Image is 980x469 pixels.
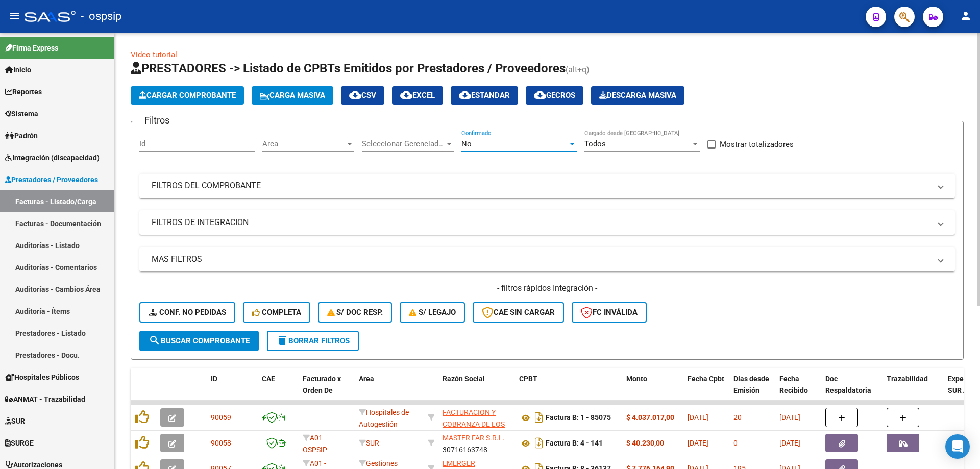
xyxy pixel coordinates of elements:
[139,91,236,100] span: Cargar Comprobante
[5,130,38,141] span: Padrón
[262,375,275,383] span: CAE
[131,61,566,76] span: PRESTADORES -> Listado de CPBTs Emitidos por Prestadores / Proveedores
[139,247,955,271] mat-expansion-panel-header: MAS FILTROS
[622,368,683,413] datatable-header-cell: Monto
[5,108,38,119] span: Sistema
[945,434,970,459] div: Open Intercom Messenger
[626,375,647,383] span: Monto
[5,372,79,383] span: Hospitales Públicos
[443,407,511,428] div: 30715497456
[683,368,729,413] datatable-header-cell: Fecha Cpbt
[5,174,98,185] span: Prestadores / Proveedores
[139,331,259,351] button: Buscar Comprobante
[960,10,972,22] mat-icon: person
[461,139,472,149] span: No
[5,393,85,405] span: ANMAT - Trazabilidad
[688,413,708,422] span: [DATE]
[626,413,674,422] strong: $ 4.037.017,00
[572,302,647,323] button: FC Inválida
[318,302,393,323] button: S/ Doc Resp.
[775,368,821,413] datatable-header-cell: Fecha Recibido
[81,5,121,28] span: - ospsip
[243,302,310,323] button: Completa
[459,91,510,100] span: Estandar
[207,368,258,413] datatable-header-cell: ID
[779,413,800,422] span: [DATE]
[5,152,100,163] span: Integración (discapacidad)
[5,64,31,76] span: Inicio
[532,435,546,451] i: Descargar documento
[821,368,883,413] datatable-header-cell: Doc Respaldatoria
[584,139,606,149] span: Todos
[149,336,250,345] span: Buscar Comprobante
[443,434,505,442] span: MASTER FAR S.R.L.
[720,138,794,151] span: Mostrar totalizadores
[729,368,775,413] datatable-header-cell: Días desde Emisión
[276,334,288,347] mat-icon: delete
[355,368,424,413] datatable-header-cell: Area
[260,91,325,100] span: Carga Masiva
[276,336,350,345] span: Borrar Filtros
[482,308,555,317] span: CAE SIN CARGAR
[519,375,537,383] span: CPBT
[152,217,930,228] mat-panel-title: FILTROS DE INTEGRACION
[359,408,409,428] span: Hospitales de Autogestión
[534,91,575,100] span: Gecros
[443,375,485,383] span: Razón Social
[267,331,359,351] button: Borrar Filtros
[473,302,564,323] button: CAE SIN CARGAR
[131,50,177,59] a: Video tutorial
[359,375,374,383] span: Area
[599,91,676,100] span: Descarga Masiva
[252,86,333,105] button: Carga Masiva
[546,439,603,448] strong: Factura B: 4 - 141
[887,375,928,383] span: Trazabilidad
[688,375,724,383] span: Fecha Cpbt
[327,308,383,317] span: S/ Doc Resp.
[252,308,301,317] span: Completa
[883,368,944,413] datatable-header-cell: Trazabilidad
[400,302,465,323] button: S/ legajo
[526,86,583,105] button: Gecros
[5,42,58,54] span: Firma Express
[443,408,505,451] span: FACTURACION Y COBRANZA DE LOS EFECTORES PUBLICOS S.E.
[152,254,930,265] mat-panel-title: MAS FILTROS
[779,439,800,447] span: [DATE]
[5,437,34,449] span: SURGE
[149,334,161,347] mat-icon: search
[258,368,299,413] datatable-header-cell: CAE
[400,89,412,101] mat-icon: cloud_download
[532,409,546,426] i: Descargar documento
[299,368,355,413] datatable-header-cell: Facturado x Orden De
[546,414,611,422] strong: Factura B: 1 - 85075
[392,86,443,105] button: EXCEL
[451,86,518,105] button: Estandar
[515,368,622,413] datatable-header-cell: CPBT
[341,86,384,105] button: CSV
[149,308,226,317] span: Conf. no pedidas
[733,413,742,422] span: 20
[131,86,244,105] button: Cargar Comprobante
[359,439,379,447] span: SUR
[362,139,445,149] span: Seleccionar Gerenciador
[5,415,25,427] span: SUR
[733,439,738,447] span: 0
[400,91,435,100] span: EXCEL
[733,375,769,394] span: Días desde Emisión
[303,434,327,454] span: A01 - OSPSIP
[459,89,471,101] mat-icon: cloud_download
[139,302,235,323] button: Conf. no pedidas
[825,375,871,394] span: Doc Respaldatoria
[349,91,376,100] span: CSV
[303,375,341,394] span: Facturado x Orden De
[581,308,638,317] span: FC Inválida
[566,65,590,75] span: (alt+q)
[443,432,511,454] div: 30716163748
[626,439,664,447] strong: $ 40.230,00
[688,439,708,447] span: [DATE]
[5,86,42,97] span: Reportes
[152,180,930,191] mat-panel-title: FILTROS DEL COMPROBANTE
[262,139,345,149] span: Area
[409,308,456,317] span: S/ legajo
[139,174,955,198] mat-expansion-panel-header: FILTROS DEL COMPROBANTE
